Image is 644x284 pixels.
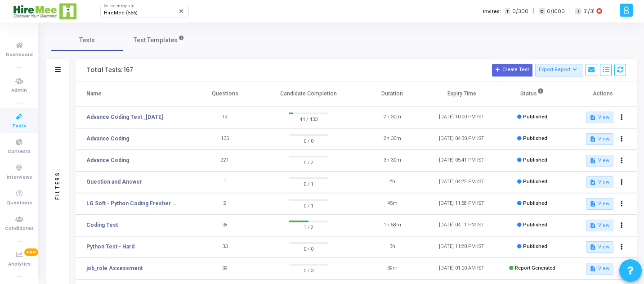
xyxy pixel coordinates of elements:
span: 0 / 1 [289,179,329,188]
td: 3h [358,236,427,258]
span: | [533,6,534,16]
span: Tests [79,36,95,45]
a: job_role Assessment [86,264,143,272]
span: Analytics [8,261,31,268]
span: Interviews [7,174,32,181]
td: [DATE] 10:00 PM IST [427,107,496,128]
span: Published [523,200,547,206]
span: Published [523,222,547,228]
span: Tests [12,122,26,130]
span: Published [523,179,547,185]
span: Test Templates [134,36,178,45]
span: Contests [8,148,31,156]
button: Create Test [492,64,532,77]
span: I [575,8,581,15]
mat-icon: description [590,244,596,250]
span: Published [523,243,547,249]
a: Python Test - Hard [86,243,134,251]
button: View [586,176,613,188]
td: 2 [190,193,260,215]
div: Total Tests: 167 [87,67,133,74]
td: 3h 30m [358,150,427,171]
td: 1 [190,171,260,193]
span: 0/300 [512,8,528,15]
td: 221 [190,150,260,171]
span: 0 / 0 [289,136,329,145]
a: Advance Coding [86,156,129,164]
th: Expiry Time [427,81,496,107]
span: 0 / 1 [289,201,329,210]
mat-icon: description [590,266,596,272]
td: 19 [190,107,260,128]
th: Status [496,81,568,107]
button: View [586,220,613,231]
td: [DATE] 05:41 PM IST [427,150,496,171]
mat-icon: description [590,158,596,164]
td: 33 [190,236,260,258]
td: 2h [358,171,427,193]
button: View [586,155,613,167]
td: 39m [358,258,427,279]
span: T [505,8,510,15]
td: [DATE] 11:58 PM IST [427,193,496,215]
span: C [539,8,545,15]
button: View [586,198,613,210]
span: 0 / 0 [289,244,329,253]
span: New [24,248,38,256]
div: Filters [54,136,62,235]
span: Questions [6,199,32,207]
mat-icon: description [590,222,596,229]
th: Questions [190,81,260,107]
td: [DATE] 01:00 AM IST [427,258,496,279]
mat-icon: description [590,201,596,207]
mat-icon: description [590,114,596,121]
span: Published [523,157,547,163]
span: 0 / 2 [289,158,329,167]
mat-icon: Clear [178,8,185,15]
td: 2h 30m [358,128,427,150]
button: View [586,241,613,253]
span: HireMee (556) [104,10,138,16]
mat-icon: description [590,179,596,185]
img: logo [13,2,78,20]
th: Actions [568,81,637,107]
label: Invites: [483,8,501,15]
td: [DATE] 04:30 PM IST [427,128,496,150]
mat-icon: description [590,136,596,142]
span: 31/31 [583,8,595,15]
td: 1h 58m [358,215,427,236]
td: 135 [190,128,260,150]
td: [DATE] 04:22 PM IST [427,171,496,193]
td: 2h 30m [358,107,427,128]
td: [DATE] 11:20 PM IST [427,236,496,258]
span: Admin [11,87,27,95]
span: 44 / 433 [289,114,329,123]
button: Export Report [535,64,583,77]
span: Dashboard [6,51,33,59]
span: 1 / 2 [289,222,329,231]
a: LG Soft - Python Coding Fresher AI and ML [86,199,176,207]
span: Published [523,135,547,141]
a: Coding Test [86,221,118,229]
span: Candidates [5,225,34,233]
td: 45m [358,193,427,215]
span: 0/1000 [547,8,565,15]
th: Candidate Completion [259,81,357,107]
a: Advance Coding Test _[DATE] [86,113,163,121]
button: View [586,112,613,123]
th: Name [76,81,190,107]
button: View [586,263,613,275]
span: Report Generated [515,265,555,271]
button: View [586,133,613,145]
span: | [569,6,571,16]
span: 0 / 3 [289,266,329,275]
a: Advance Coding [86,135,129,143]
td: 39 [190,258,260,279]
td: [DATE] 04:11 PM IST [427,215,496,236]
a: Question and Answer [86,178,142,186]
span: Published [523,114,547,120]
th: Duration [358,81,427,107]
td: 38 [190,215,260,236]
